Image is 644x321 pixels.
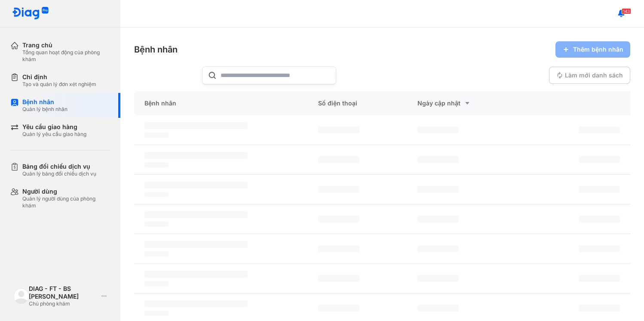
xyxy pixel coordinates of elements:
div: Quản lý yêu cầu giao hàng [22,131,86,138]
span: ‌ [417,127,459,133]
span: ‌ [417,186,459,193]
span: ‌ [144,311,169,316]
span: ‌ [579,156,620,163]
button: Thêm bệnh nhân [555,41,630,58]
span: ‌ [579,127,620,133]
span: Thêm bệnh nhân [573,46,623,53]
img: logo [12,7,49,20]
span: ‌ [144,251,169,256]
span: ‌ [144,281,169,286]
span: ‌ [417,156,459,163]
span: Làm mới danh sách [565,71,623,79]
span: ‌ [417,216,459,222]
span: ‌ [318,305,359,312]
span: ‌ [579,275,620,282]
span: ‌ [144,122,248,129]
span: ‌ [579,186,620,193]
div: Số điện thoại [308,91,407,115]
span: ‌ [144,300,248,307]
div: Yêu cầu giao hàng [22,123,86,131]
div: Quản lý bệnh nhân [22,106,67,113]
span: ‌ [144,152,248,159]
span: ‌ [144,192,169,197]
div: DIAG - FT - BS [PERSON_NAME] [29,285,98,300]
div: Tạo và quản lý đơn xét nghiệm [22,81,96,88]
div: Bảng đối chiếu dịch vụ [22,163,96,170]
span: ‌ [579,245,620,252]
span: ‌ [144,222,169,227]
div: Bệnh nhân [134,43,178,56]
div: Trang chủ [22,41,110,49]
button: Làm mới danh sách [549,67,630,84]
div: Quản lý bảng đối chiếu dịch vụ [22,170,96,177]
span: ‌ [318,216,359,222]
span: ‌ [318,156,359,163]
span: ‌ [417,275,459,282]
div: Bệnh nhân [134,91,308,115]
span: ‌ [417,305,459,312]
span: ‌ [144,211,248,218]
div: Chủ phòng khám [29,300,98,307]
div: Tổng quan hoạt động của phòng khám [22,49,110,63]
div: Ngày cập nhật [417,98,496,108]
span: 143 [622,8,631,14]
span: ‌ [318,186,359,193]
span: ‌ [144,241,248,248]
img: logo [14,288,29,303]
span: ‌ [144,162,169,167]
span: ‌ [579,216,620,222]
span: ‌ [318,245,359,252]
span: ‌ [318,127,359,133]
div: Người dùng [22,188,110,195]
span: ‌ [144,182,248,188]
div: Chỉ định [22,73,96,81]
span: ‌ [579,305,620,312]
div: Quản lý người dùng của phòng khám [22,195,110,209]
div: Bệnh nhân [22,98,67,106]
span: ‌ [318,275,359,282]
span: ‌ [144,133,169,138]
span: ‌ [144,271,248,278]
span: ‌ [417,245,459,252]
